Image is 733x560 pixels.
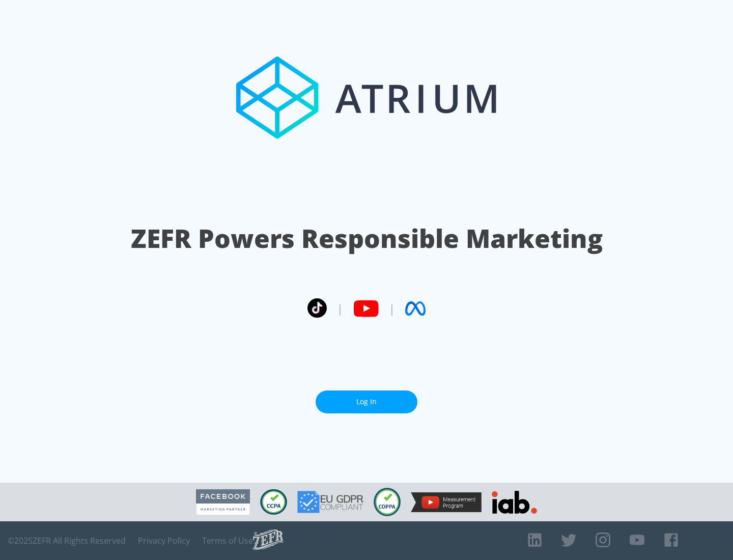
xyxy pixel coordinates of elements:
span: | [337,301,343,316]
span: © 2025 ZEFR All Rights Reserved [8,536,126,546]
img: GDPR Compliant [297,491,363,513]
a: Terms of Use [202,536,253,546]
img: YouTube Measurement Program [411,492,482,512]
span: | [389,301,395,316]
a: Log In [316,390,417,413]
h1: ZEFR Powers Responsible Marketing [131,221,603,256]
img: CCPA Compliant [260,489,287,515]
img: IAB [492,491,537,514]
img: Facebook Marketing Partner [196,489,250,515]
img: COPPA Compliant [374,488,401,516]
a: Privacy Policy [138,536,190,546]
